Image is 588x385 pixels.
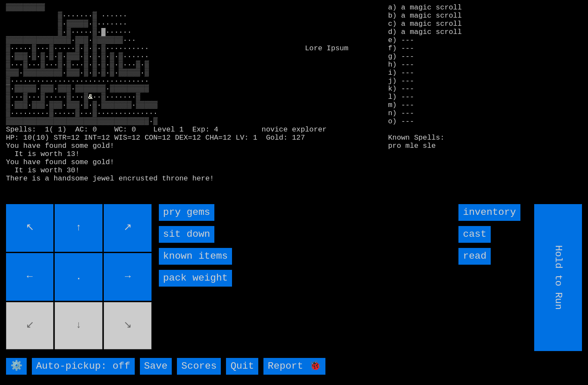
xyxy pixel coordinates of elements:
stats: a) a magic scroll b) a magic scroll c) a magic scroll d) a magic scroll e) --- f) --- g) --- h) -... [388,4,582,119]
input: read [458,248,491,265]
input: ↗ [104,204,152,252]
input: ← [6,253,54,301]
input: ↑ [55,204,102,252]
font: & [88,93,93,101]
input: Save [140,358,172,375]
input: sit down [159,226,214,243]
input: pry gems [159,204,214,221]
input: → [104,253,152,301]
input: Quit [226,358,258,375]
input: Hold to Run [535,204,582,351]
input: known items [159,248,232,265]
input: cast [458,226,491,243]
input: ⚙️ [6,358,27,375]
input: ↖ [6,204,54,252]
input: . [55,253,102,301]
larn: ▒▒▒▒▒▒▒▒▒ ▒·······▒ ······ ▒·▒▒▒▒▒·▒······· ▒·▒·····▒·▓······ ▒▒▒▒▒▒▒▒▒▒▒▒▒▒▒·▒▒▒·▒▒▒▒▒▒▒··· ▒···... [6,4,377,196]
input: pack weight [159,270,232,287]
input: inventory [458,204,520,221]
input: Auto-pickup: off [32,358,135,375]
input: Scores [177,358,221,375]
input: Report 🐞 [263,358,325,375]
